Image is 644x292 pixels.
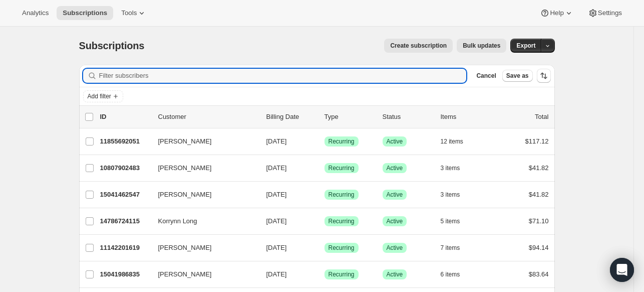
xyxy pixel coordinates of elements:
span: Active [387,137,403,145]
span: Recurring [329,137,355,145]
span: Recurring [329,244,355,252]
span: 6 items [441,270,460,278]
span: Add filter [88,92,111,100]
span: Bulk updates [463,42,500,50]
span: $117.12 [525,137,549,145]
button: [PERSON_NAME] [152,187,252,203]
span: $41.82 [529,164,549,172]
button: Subscriptions [57,6,113,20]
span: $41.82 [529,191,549,198]
span: Active [387,244,403,252]
span: Export [516,42,535,50]
button: Create subscription [384,39,453,53]
span: Analytics [22,9,49,17]
span: [DATE] [266,270,287,278]
span: $71.10 [529,217,549,225]
span: [PERSON_NAME] [158,190,212,200]
p: 11855692051 [100,136,150,147]
p: 10807902483 [100,163,150,173]
span: [PERSON_NAME] [158,269,212,279]
span: Save as [506,72,529,80]
div: 11142201619[PERSON_NAME][DATE]SuccessRecurringSuccessActive7 items$94.14 [100,241,549,255]
button: Sort the results [537,69,551,83]
div: 14786724115Korrynn Long[DATE]SuccessRecurringSuccessActive5 items$71.10 [100,214,549,228]
span: Recurring [329,217,355,225]
button: Save as [502,70,533,82]
div: Items [441,112,491,122]
button: 7 items [441,241,471,255]
span: [DATE] [266,217,287,225]
button: [PERSON_NAME] [152,160,252,176]
button: Add filter [83,90,123,102]
span: [DATE] [266,137,287,145]
button: Cancel [472,70,500,82]
span: Active [387,270,403,278]
span: Recurring [329,164,355,172]
button: Korrynn Long [152,213,252,229]
span: [PERSON_NAME] [158,163,212,173]
span: [DATE] [266,164,287,172]
div: 15041462547[PERSON_NAME][DATE]SuccessRecurringSuccessActive3 items$41.82 [100,188,549,202]
button: Settings [582,6,628,20]
span: 5 items [441,217,460,225]
p: Total [535,112,548,122]
button: Bulk updates [457,39,506,53]
div: Open Intercom Messenger [610,258,634,282]
button: [PERSON_NAME] [152,133,252,150]
p: Billing Date [266,112,316,122]
span: [DATE] [266,191,287,198]
button: 6 items [441,267,471,281]
span: $83.64 [529,270,549,278]
button: 3 items [441,161,471,175]
button: 12 items [441,134,474,149]
p: 15041986835 [100,269,150,279]
p: 15041462547 [100,190,150,200]
span: 12 items [441,137,463,145]
button: [PERSON_NAME] [152,240,252,256]
button: Export [510,39,541,53]
input: Filter subscribers [99,69,467,83]
button: Analytics [16,6,55,20]
span: Recurring [329,270,355,278]
span: Create subscription [390,42,447,50]
button: Tools [115,6,153,20]
span: 3 items [441,191,460,199]
button: [PERSON_NAME] [152,266,252,282]
span: Korrynn Long [158,216,197,226]
span: 3 items [441,164,460,172]
p: 14786724115 [100,216,150,226]
span: Active [387,191,403,199]
span: Active [387,164,403,172]
span: [PERSON_NAME] [158,243,212,253]
span: Help [550,9,563,17]
p: Status [383,112,433,122]
div: 15041986835[PERSON_NAME][DATE]SuccessRecurringSuccessActive6 items$83.64 [100,267,549,281]
div: Type [325,112,375,122]
span: $94.14 [529,244,549,251]
span: [DATE] [266,244,287,251]
span: Tools [121,9,137,17]
span: Recurring [329,191,355,199]
span: Subscriptions [63,9,107,17]
span: Settings [598,9,622,17]
div: 11855692051[PERSON_NAME][DATE]SuccessRecurringSuccessActive12 items$117.12 [100,134,549,149]
p: 11142201619 [100,243,150,253]
button: 5 items [441,214,471,228]
div: 10807902483[PERSON_NAME][DATE]SuccessRecurringSuccessActive3 items$41.82 [100,161,549,175]
p: Customer [158,112,258,122]
span: Subscriptions [79,40,145,51]
span: [PERSON_NAME] [158,136,212,147]
button: Help [534,6,579,20]
div: IDCustomerBilling DateTypeStatusItemsTotal [100,112,549,122]
span: Active [387,217,403,225]
span: 7 items [441,244,460,252]
button: 3 items [441,188,471,202]
p: ID [100,112,150,122]
span: Cancel [476,72,496,80]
